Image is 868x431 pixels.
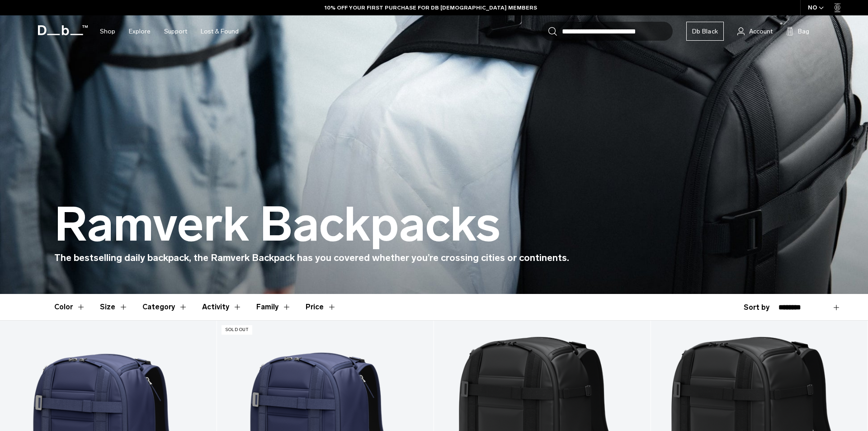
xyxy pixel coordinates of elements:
[129,15,151,47] a: Explore
[686,22,724,41] a: Db Black
[737,26,773,37] a: Account
[100,15,115,47] a: Shop
[142,294,188,320] button: Toggle Filter
[256,294,291,320] button: Toggle Filter
[54,294,85,320] button: Toggle Filter
[201,15,239,47] a: Lost & Found
[798,27,809,36] span: Bag
[54,199,500,251] h1: Ramverk Backpacks
[202,294,242,320] button: Toggle Filter
[306,294,336,320] button: Toggle Price
[749,27,773,36] span: Account
[786,26,809,37] button: Bag
[93,15,245,47] nav: Main Navigation
[222,325,252,335] p: Sold Out
[325,4,537,12] a: 10% OFF YOUR FIRST PURCHASE FOR DB [DEMOGRAPHIC_DATA] MEMBERS
[54,252,569,263] span: The bestselling daily backpack, the Ramverk Backpack has you covered whether you’re crossing citi...
[164,15,187,47] a: Support
[100,294,128,320] button: Toggle Filter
